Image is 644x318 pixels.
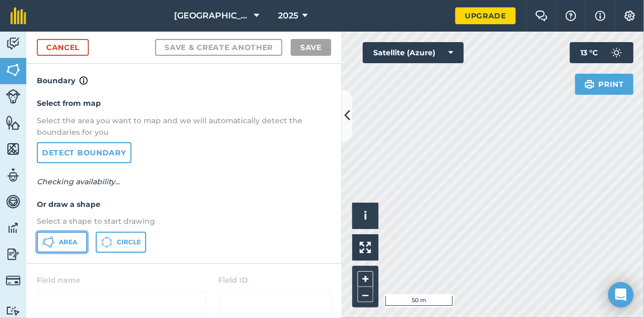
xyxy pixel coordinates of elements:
img: svg+xml;base64,PHN2ZyB4bWxucz0iaHR0cDovL3d3dy53My5vcmcvMjAwMC9zdmciIHdpZHRoPSIxNyIgaGVpZ2h0PSIxNy... [595,9,606,22]
img: svg+xml;base64,PD94bWwgdmVyc2lvbj0iMS4wIiBlbmNvZGluZz0idXRmLTgiPz4KPCEtLSBHZW5lcmF0b3I6IEFkb2JlIE... [6,194,21,210]
img: svg+xml;base64,PD94bWwgdmVyc2lvbj0iMS4wIiBlbmNvZGluZz0idXRmLTgiPz4KPCEtLSBHZW5lcmF0b3I6IEFkb2JlIE... [6,273,21,288]
img: svg+xml;base64,PD94bWwgdmVyc2lvbj0iMS4wIiBlbmNvZGluZz0idXRmLTgiPz4KPCEtLSBHZW5lcmF0b3I6IEFkb2JlIE... [6,306,21,316]
img: svg+xml;base64,PHN2ZyB4bWxucz0iaHR0cDovL3d3dy53My5vcmcvMjAwMC9zdmciIHdpZHRoPSI1NiIgaGVpZ2h0PSI2MC... [6,115,21,131]
button: – [357,287,373,302]
a: Cancel [37,39,89,56]
img: svg+xml;base64,PD94bWwgdmVyc2lvbj0iMS4wIiBlbmNvZGluZz0idXRmLTgiPz4KPCEtLSBHZW5lcmF0b3I6IEFkb2JlIE... [6,246,21,262]
img: Two speech bubbles overlapping with the left bubble in the forefront [535,11,548,21]
div: Open Intercom Messenger [608,282,633,307]
button: Print [575,74,634,95]
p: Select a shape to start drawing [37,215,331,227]
span: Area [59,238,77,246]
span: 2025 [278,9,298,22]
span: 13 ° C [580,42,598,63]
img: svg+xml;base64,PD94bWwgdmVyc2lvbj0iMS4wIiBlbmNvZGluZz0idXRmLTgiPz4KPCEtLSBHZW5lcmF0b3I6IEFkb2JlIE... [6,167,21,183]
img: A cog icon [623,11,636,21]
button: + [357,271,373,287]
img: Four arrows, one pointing top left, one top right, one bottom right and the last bottom left [360,242,371,253]
p: Select the area you want to map and we will automatically detect the boundaries for you [37,115,331,138]
h4: Boundary [26,64,342,87]
span: i [364,209,367,222]
span: [GEOGRAPHIC_DATA] [174,9,250,22]
a: Detect boundary [37,142,131,163]
img: svg+xml;base64,PHN2ZyB4bWxucz0iaHR0cDovL3d3dy53My5vcmcvMjAwMC9zdmciIHdpZHRoPSIxNyIgaGVpZ2h0PSIxNy... [79,74,88,87]
span: Circle [117,238,141,246]
img: svg+xml;base64,PHN2ZyB4bWxucz0iaHR0cDovL3d3dy53My5vcmcvMjAwMC9zdmciIHdpZHRoPSIxOSIgaGVpZ2h0PSIyNC... [585,78,595,91]
em: Checking availability... [37,177,120,186]
img: svg+xml;base64,PD94bWwgdmVyc2lvbj0iMS4wIiBlbmNvZGluZz0idXRmLTgiPz4KPCEtLSBHZW5lcmF0b3I6IEFkb2JlIE... [6,36,21,52]
button: Area [37,232,87,253]
img: A question mark icon [565,11,577,21]
img: svg+xml;base64,PD94bWwgdmVyc2lvbj0iMS4wIiBlbmNvZGluZz0idXRmLTgiPz4KPCEtLSBHZW5lcmF0b3I6IEFkb2JlIE... [606,42,627,63]
img: svg+xml;base64,PD94bWwgdmVyc2lvbj0iMS4wIiBlbmNvZGluZz0idXRmLTgiPz4KPCEtLSBHZW5lcmF0b3I6IEFkb2JlIE... [6,89,21,104]
button: Satellite (Azure) [363,42,464,63]
img: fieldmargin Logo [11,7,26,24]
button: Save & Create Another [155,39,282,56]
button: Circle [96,232,146,253]
button: 13 °C [570,42,633,63]
button: Save [291,39,331,56]
h4: Or draw a shape [37,198,331,210]
img: svg+xml;base64,PHN2ZyB4bWxucz0iaHR0cDovL3d3dy53My5vcmcvMjAwMC9zdmciIHdpZHRoPSI1NiIgaGVpZ2h0PSI2MC... [6,62,21,78]
h4: Select from map [37,97,331,109]
img: svg+xml;base64,PD94bWwgdmVyc2lvbj0iMS4wIiBlbmNvZGluZz0idXRmLTgiPz4KPCEtLSBHZW5lcmF0b3I6IEFkb2JlIE... [6,220,21,236]
button: i [352,203,379,229]
a: Upgrade [455,7,516,24]
img: svg+xml;base64,PHN2ZyB4bWxucz0iaHR0cDovL3d3dy53My5vcmcvMjAwMC9zdmciIHdpZHRoPSI1NiIgaGVpZ2h0PSI2MC... [6,141,21,157]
